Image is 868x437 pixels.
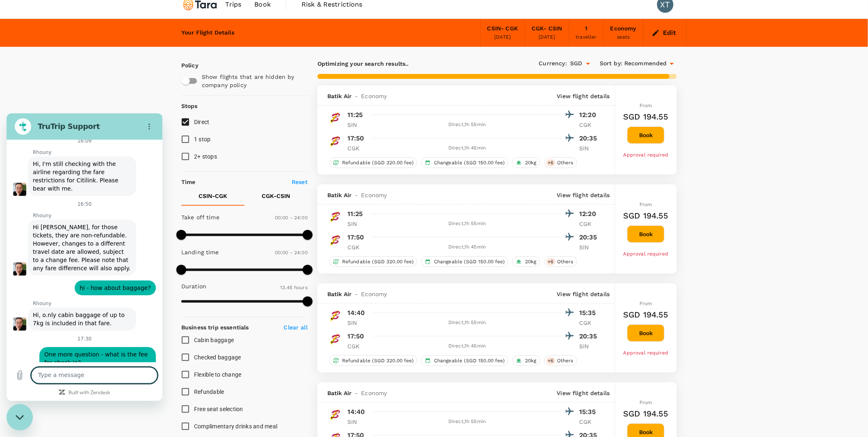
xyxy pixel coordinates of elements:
[554,159,577,166] span: Others
[194,153,217,160] span: 2+ stops
[352,389,361,397] span: -
[194,136,211,143] span: 1 stop
[624,308,669,321] h6: SGD 194.55
[329,256,417,267] div: Refundable (SGD 320.00 fee)
[194,354,241,361] span: Checked baggage
[194,406,243,412] span: Free seat selection
[71,222,85,229] p: 17:30
[495,33,511,41] div: [DATE]
[194,423,277,430] span: Complimentary drinks and meal
[194,337,234,343] span: Cabin baggage
[627,225,665,243] button: Book
[347,110,363,120] p: 11:25
[62,277,104,283] a: Built with Zendesk: Visit the Zendesk website in a new tab
[347,209,363,219] p: 11:25
[347,418,368,426] p: SIN
[650,26,680,39] button: Edit
[546,258,555,265] span: + 6
[557,191,610,199] p: View flight details
[580,407,600,417] p: 15:35
[181,282,206,290] p: Duration
[580,331,600,341] p: 20:35
[7,113,162,401] iframe: Messaging window
[373,418,562,426] div: Direct , 1h 55min
[292,178,308,186] p: Reset
[373,144,562,152] div: Direct , 1h 45min
[327,232,344,248] img: ID
[352,191,361,199] span: -
[327,92,352,100] span: Batik Air
[627,126,665,144] button: Book
[318,60,497,68] p: Optimizing your search results..
[327,191,352,199] span: Batik Air
[610,24,637,33] div: Economy
[546,357,555,364] span: + 6
[539,59,567,68] span: Currency :
[280,285,308,290] span: 13.45 hours
[262,192,290,200] p: CGK - CSIN
[532,24,562,33] div: CGK - CSIN
[181,213,219,221] p: Take off time
[640,400,652,405] span: From
[329,355,417,366] div: Refundable (SGD 320.00 fee)
[431,357,508,364] span: Changeable (SGD 150.00 fee)
[347,342,368,350] p: CGK
[373,121,562,129] div: Direct , 1h 55min
[352,290,361,298] span: -
[580,220,600,228] p: CGK
[327,308,344,324] img: ID
[373,319,562,327] div: Direct , 1h 55min
[373,220,562,228] div: Direct , 1h 55min
[26,187,156,193] p: Rhouny
[361,389,387,397] span: Economy
[487,24,518,33] div: CSIN - CGK
[617,33,630,41] div: seats
[554,357,577,364] span: Others
[624,407,669,420] h6: SGD 194.55
[327,290,352,298] span: Batik Air
[347,121,368,129] p: SIN
[512,157,540,168] div: 20kg
[554,258,577,265] span: Others
[327,331,344,347] img: ID
[624,350,669,356] span: Approval required
[585,24,587,33] div: 1
[512,355,540,366] div: 20kg
[544,157,577,168] div: +6Others
[512,256,540,267] div: 20kg
[347,319,368,327] p: SIN
[431,258,508,265] span: Changeable (SGD 150.00 fee)
[347,243,368,251] p: CGK
[580,209,600,219] p: 12:20
[181,248,219,256] p: Landing time
[181,178,196,186] p: Time
[194,371,242,378] span: Flexible to change
[181,324,249,331] strong: Business trip essentials
[580,110,600,120] p: 12:20
[431,159,508,166] span: Changeable (SGD 150.00 fee)
[284,323,308,331] p: Clear all
[194,119,210,125] span: Direct
[580,232,600,242] p: 20:35
[352,92,361,100] span: -
[275,250,308,255] span: 00:00 - 24:00
[580,308,600,318] p: 15:35
[7,404,33,430] iframe: Button to launch messaging window, conversation in progress
[544,256,577,267] div: +6Others
[544,355,577,366] div: +6Others
[327,133,344,149] img: ID
[580,418,600,426] p: CGK
[327,209,344,225] img: ID
[624,152,669,158] span: Approval required
[576,33,597,41] div: traveller
[329,157,417,168] div: Refundable (SGD 320.00 fee)
[347,407,365,417] p: 14:40
[181,28,234,37] div: Your Flight Details
[327,389,352,397] span: Batik Air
